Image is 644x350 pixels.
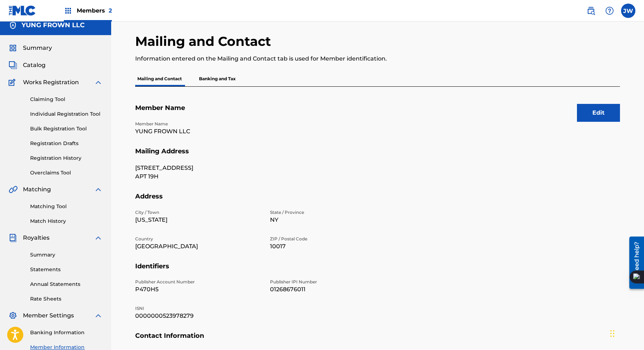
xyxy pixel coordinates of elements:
[135,305,261,312] p: ISNI
[135,209,261,216] p: City / Town
[23,44,52,52] span: Summary
[30,281,103,288] a: Annual Statements
[23,311,74,320] span: Member Settings
[94,234,103,242] img: expand
[587,6,595,15] img: search
[64,6,72,15] img: Top Rightsholders
[135,285,261,294] p: P470H5
[9,234,17,242] img: Royalties
[9,5,36,16] img: MLC Logo
[135,127,261,136] p: YUNG FROWN LLC
[270,285,396,294] p: 01268676011
[270,216,396,224] p: NY
[30,203,103,210] a: Matching Tool
[23,234,49,242] span: Royalties
[197,71,238,86] p: Banking and Tax
[608,316,644,350] iframe: Chat Widget
[135,71,184,86] p: Mailing and Contact
[135,192,620,209] h5: Address
[9,311,17,320] img: Member Settings
[30,96,103,103] a: Claiming Tool
[610,323,615,344] div: Drag
[605,6,614,15] img: help
[270,236,396,242] p: ZIP / Postal Code
[270,209,396,216] p: State / Province
[30,125,103,133] a: Bulk Registration Tool
[9,44,52,52] a: SummarySummary
[9,78,18,87] img: Works Registration
[30,217,103,225] a: Match History
[9,61,17,69] img: Catalog
[94,78,103,87] img: expand
[135,242,261,251] p: [GEOGRAPHIC_DATA]
[270,279,396,285] p: Publisher IPI Number
[135,164,261,172] p: [STREET_ADDRESS]
[9,61,46,69] a: CatalogCatalog
[109,7,112,14] span: 2
[94,311,103,320] img: expand
[135,216,261,224] p: [US_STATE]
[135,262,620,279] h5: Identifiers
[30,140,103,147] a: Registration Drafts
[135,54,508,63] p: Information entered on the Mailing and Contact tab is used for Member identification.
[135,312,261,320] p: 0000000523978279
[135,33,275,49] h2: Mailing and Contact
[621,4,635,18] div: User Menu
[135,332,620,349] h5: Contact Information
[30,154,103,162] a: Registration History
[77,6,112,15] span: Members
[624,234,644,291] iframe: Resource Center
[30,251,103,259] a: Summary
[30,110,103,118] a: Individual Registration Tool
[602,4,617,18] div: Help
[30,295,103,303] a: Rate Sheets
[30,169,103,177] a: Overclaims Tool
[23,61,46,69] span: Catalog
[9,44,17,52] img: Summary
[9,21,17,30] img: Accounts
[135,104,620,121] h5: Member Name
[135,172,261,181] p: APT 19H
[30,266,103,273] a: Statements
[135,236,261,242] p: Country
[135,121,261,127] p: Member Name
[23,185,51,194] span: Matching
[135,279,261,285] p: Publisher Account Number
[94,185,103,194] img: expand
[30,329,103,336] a: Banking Information
[270,242,396,251] p: 10017
[22,21,85,29] h5: YUNG FROWN LLC
[9,185,18,194] img: Matching
[584,4,598,18] a: Public Search
[135,147,620,164] h5: Mailing Address
[23,78,79,87] span: Works Registration
[577,104,620,122] button: Edit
